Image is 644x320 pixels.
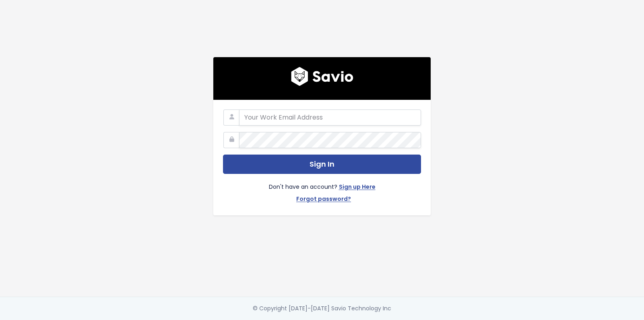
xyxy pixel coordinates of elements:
button: Sign In [223,155,421,174]
img: logo600x187.a314fd40982d.png [291,67,353,86]
a: Forgot password? [296,194,351,206]
a: Sign up Here [339,182,376,194]
div: Don't have an account? [223,174,421,205]
div: © Copyright [DATE]-[DATE] Savio Technology Inc [253,303,391,314]
input: Your Work Email Address [239,109,421,126]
